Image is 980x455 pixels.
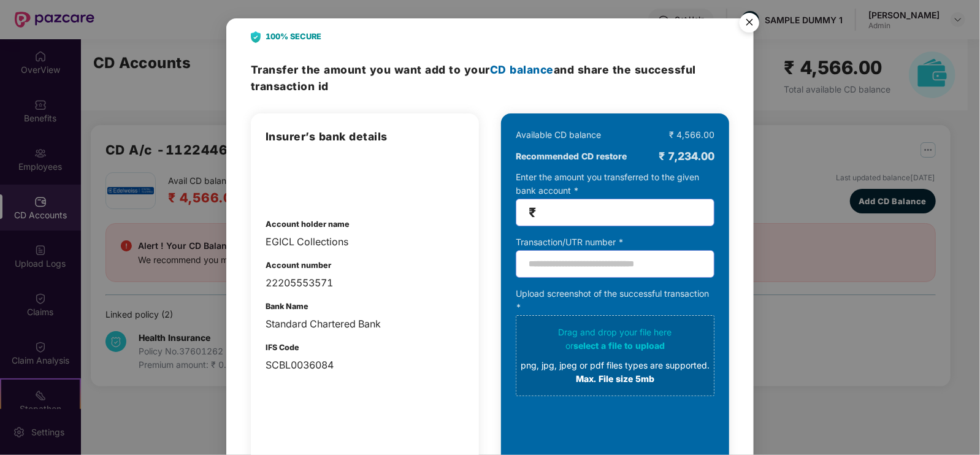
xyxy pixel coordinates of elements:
[732,7,765,40] button: Close
[370,63,554,76] span: you want add to your
[529,205,536,220] span: ₹
[266,343,299,352] b: IFS Code
[266,234,464,250] div: EGICL Collections
[266,128,464,145] h3: Insurer’s bank details
[521,359,710,372] div: png, jpg, jpeg or pdf files types are supported.
[266,302,308,311] b: Bank Name
[266,31,321,43] b: 100% SECURE
[516,128,601,142] div: Available CD balance
[669,128,714,142] div: ₹ 4,566.00
[266,316,464,332] div: Standard Chartered Bank
[516,150,627,163] b: Recommended CD restore
[266,157,329,200] img: admin-overview
[266,261,331,270] b: Account number
[516,170,714,226] div: Enter the amount you transferred to the given bank account *
[521,339,710,353] div: or
[521,326,710,386] div: Drag and drop your file here
[266,220,350,229] b: Account holder name
[521,372,710,386] div: Max. File size 5mb
[516,235,714,249] div: Transaction/UTR number *
[490,63,554,76] span: CD balance
[732,7,767,42] img: svg+xml;base64,PHN2ZyB4bWxucz0iaHR0cDovL3d3dy53My5vcmcvMjAwMC9zdmciIHdpZHRoPSI1NiIgaGVpZ2h0PSI1Ni...
[251,61,729,95] h3: Transfer the amount and share the successful transaction id
[251,31,261,43] img: svg+xml;base64,PHN2ZyB4bWxucz0iaHR0cDovL3d3dy53My5vcmcvMjAwMC9zdmciIHdpZHRoPSIyNCIgaGVpZ2h0PSIyOC...
[516,287,714,396] div: Upload screenshot of the successful transaction *
[266,357,464,373] div: SCBL0036084
[659,148,714,165] div: ₹ 7,234.00
[516,316,714,396] span: Drag and drop your file hereorselect a file to uploadpng, jpg, jpeg or pdf files types are suppor...
[266,275,464,291] div: 22205553571
[573,340,665,351] span: select a file to upload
